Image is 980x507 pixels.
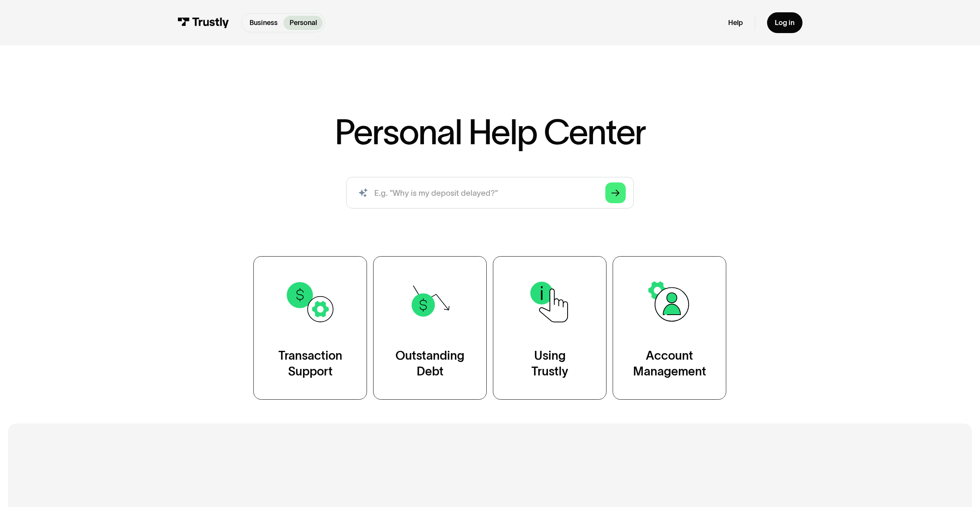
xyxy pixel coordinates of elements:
[395,348,464,379] div: Outstanding Debt
[178,17,229,28] img: Trustly Logo
[253,256,367,400] a: TransactionSupport
[493,256,606,400] a: UsingTrustly
[346,177,634,208] input: search
[633,348,706,379] div: Account Management
[767,12,802,33] a: Log in
[775,18,794,27] div: Log in
[243,16,283,30] a: Business
[728,18,743,27] a: Help
[278,348,342,379] div: Transaction Support
[335,115,646,149] h1: Personal Help Center
[373,256,487,400] a: OutstandingDebt
[283,16,323,30] a: Personal
[250,18,278,28] p: Business
[613,256,726,400] a: AccountManagement
[531,348,568,379] div: Using Trustly
[346,177,634,208] form: Search
[290,18,317,28] p: Personal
